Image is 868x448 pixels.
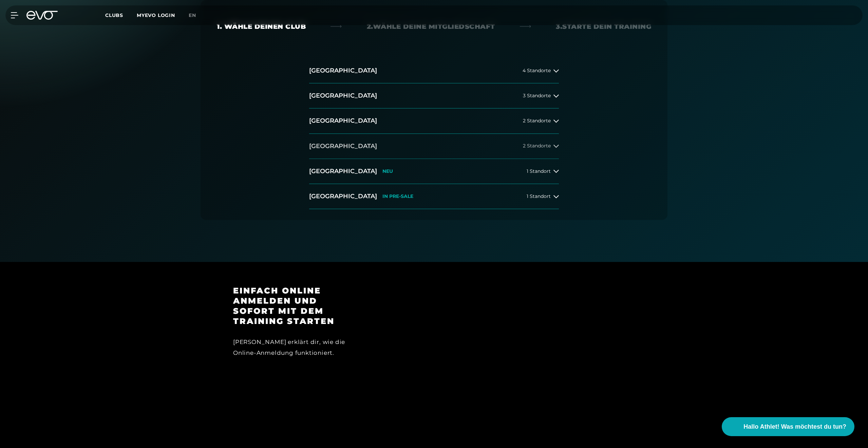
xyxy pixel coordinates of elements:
p: NEU [382,168,393,174]
button: Hallo Athlet! Was möchtest du tun? [722,417,854,436]
span: Hallo Athlet! Was möchtest du tun? [743,422,846,431]
h2: [GEOGRAPHIC_DATA] [309,192,377,201]
button: [GEOGRAPHIC_DATA]2 Standorte [309,108,559,134]
h2: [GEOGRAPHIC_DATA] [309,91,377,100]
h2: [GEOGRAPHIC_DATA] [309,167,377,176]
p: IN PRE-SALE [382,194,413,199]
button: [GEOGRAPHIC_DATA]2 Standorte [309,134,559,159]
span: 3 Standorte [523,93,551,98]
span: 4 Standorte [523,68,551,73]
a: en [189,12,204,19]
span: 2 Standorte [523,143,551,148]
span: Clubs [105,12,123,18]
button: [GEOGRAPHIC_DATA]NEU1 Standort [309,159,559,184]
button: [GEOGRAPHIC_DATA]IN PRE-SALE1 Standort [309,184,559,209]
span: 1 Standort [527,169,551,174]
h2: [GEOGRAPHIC_DATA] [309,66,377,75]
h2: [GEOGRAPHIC_DATA] [309,117,377,125]
a: MYEVO LOGIN [137,12,175,18]
h3: Einfach online anmelden und sofort mit dem Training starten [233,286,354,326]
span: en [189,12,196,18]
button: [GEOGRAPHIC_DATA]4 Standorte [309,58,559,83]
a: Clubs [105,12,137,18]
span: 1 Standort [527,194,551,199]
span: 2 Standorte [523,118,551,123]
div: [PERSON_NAME] erklärt dir, wie die Online-Anmeldung funktioniert. [233,337,354,359]
button: [GEOGRAPHIC_DATA]3 Standorte [309,83,559,108]
h2: [GEOGRAPHIC_DATA] [309,142,377,150]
